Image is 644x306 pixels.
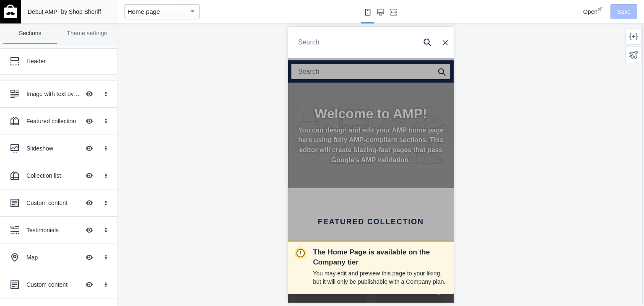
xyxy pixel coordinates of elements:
div: Map [26,253,80,262]
iframe: To enrich screen reader interactions, please activate Accessibility in Grammarly extension settings [288,27,454,303]
div: Custom content [26,199,80,207]
span: - by Shop Sheriff [57,8,101,15]
mat-select-trigger: Home page [127,8,160,15]
button: Hide [80,166,99,185]
div: Featured collection [26,117,80,125]
a: Theme settings [60,23,114,44]
div: Collection list [26,171,80,180]
img: main-logo_60x60_white.png [4,5,17,18]
button: Hide [80,248,99,267]
span: Debut AMP [28,8,57,15]
button: Hide [80,139,99,158]
button: Hide [80,194,99,212]
button: Hide [80,221,99,239]
div: Custom content [26,280,80,289]
button: Hide [80,85,99,103]
button: Hide [80,275,99,294]
div: Header [26,57,99,65]
div: Testimonials [26,226,80,234]
p: The Home Page is available on the Company tier [313,247,447,267]
span: Open [583,8,597,15]
div: Image with text overlay [26,90,80,98]
p: You may edit and preview this page to your liking, but it will only be publishable with a Company... [313,269,447,286]
button: Hide [80,112,99,130]
div: Slideshow [26,144,80,153]
a: Sections [3,23,57,44]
